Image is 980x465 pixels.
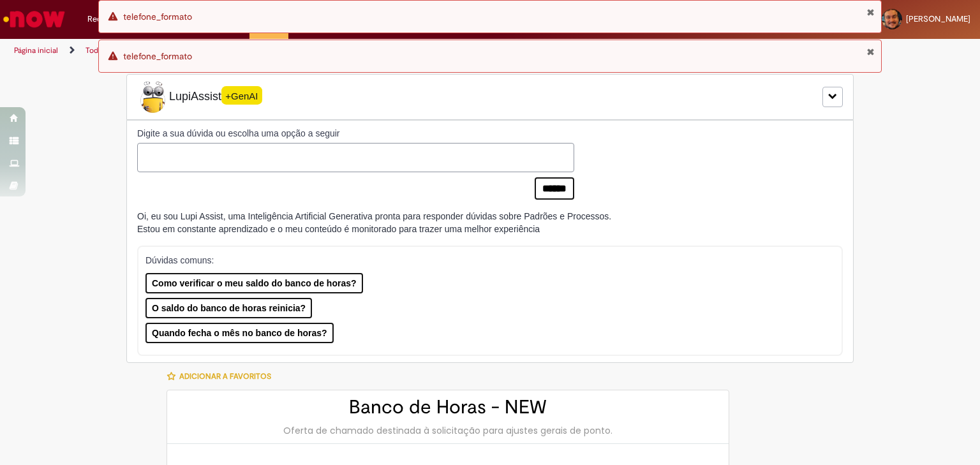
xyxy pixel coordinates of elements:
p: Dúvidas comuns: [145,254,822,267]
a: Todos os Catálogos [85,45,153,55]
button: O saldo do banco de horas reinicia? [145,298,312,318]
img: Lupi [137,81,169,113]
h2: Banco de Horas - NEW [180,397,716,418]
button: Fechar Notificação [866,47,875,57]
span: telefone_formato [123,50,192,62]
ul: Trilhas de página [10,39,644,63]
span: LupiAssist [137,81,262,113]
div: LupiLupiAssist+GenAI [126,74,854,120]
span: [PERSON_NAME] [906,13,970,24]
button: Fechar Notificação [866,7,875,17]
span: +GenAI [221,86,262,105]
span: Requisições [87,13,132,26]
span: Adicionar a Favoritos [179,371,271,381]
div: Oi, eu sou Lupi Assist, uma Inteligência Artificial Generativa pronta para responder dúvidas sobr... [137,210,611,235]
button: Adicionar a Favoritos [167,363,278,390]
button: Como verificar o meu saldo do banco de horas? [145,273,363,293]
label: Digite a sua dúvida ou escolha uma opção a seguir [137,127,574,140]
img: ServiceNow [1,6,67,32]
button: Quando fecha o mês no banco de horas? [145,323,334,343]
a: Página inicial [14,45,58,55]
div: Oferta de chamado destinada à solicitação para ajustes gerais de ponto. [180,424,716,437]
span: telefone_formato [123,11,192,22]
